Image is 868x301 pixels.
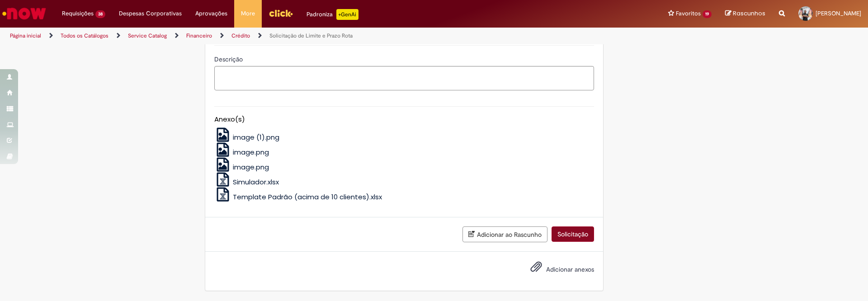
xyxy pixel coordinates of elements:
img: click_logo_yellow_360x200.png [269,6,293,20]
span: Adicionar anexos [546,265,594,273]
span: Despesas Corporativas [119,9,182,18]
span: 38 [95,10,105,18]
a: Crédito [231,32,250,39]
a: image.png [214,147,269,157]
div: Padroniza [307,9,359,20]
button: Adicionar anexos [528,259,544,279]
a: image (1).png [214,132,280,142]
a: Financeiro [186,32,212,39]
span: 19 [703,10,712,18]
button: Adicionar ao Rascunho [462,226,547,242]
img: ServiceNow [1,5,47,23]
a: Template Padrão (acima de 10 clientes).xlsx [214,192,382,202]
span: More [241,9,255,18]
span: Aprovações [195,9,227,18]
a: Solicitação de Limite e Prazo Rota [269,32,353,39]
a: Rascunhos [725,9,765,18]
span: Requisições [62,9,94,18]
a: Simulador.xlsx [214,177,279,187]
span: image (1).png [233,132,279,142]
a: Service Catalog [128,32,167,39]
ul: Trilhas de página [7,28,572,44]
span: Rascunhos [733,9,765,18]
a: Página inicial [10,32,41,39]
span: Template Padrão (acima de 10 clientes).xlsx [233,192,382,202]
span: Favoritos [676,9,701,18]
span: [PERSON_NAME] [816,9,861,17]
textarea: Descrição [214,66,594,91]
button: Solicitação [552,226,594,242]
span: Simulador.xlsx [233,177,279,187]
span: Descrição [214,55,245,63]
p: +GenAi [336,9,359,20]
span: image.png [233,162,269,172]
a: image.png [214,162,269,172]
a: Todos os Catálogos [61,32,108,39]
span: image.png [233,147,269,157]
h5: Anexo(s) [214,116,594,123]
